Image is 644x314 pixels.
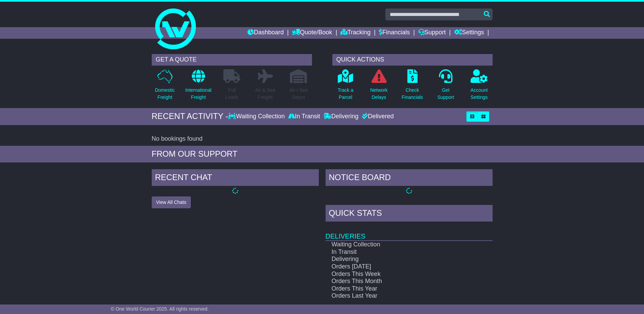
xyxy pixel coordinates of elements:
p: Air / Sea Depot [290,87,308,101]
div: Waiting Collection [228,113,286,120]
td: Deliveries [326,223,493,241]
div: In Transit [287,113,322,120]
td: Orders Last Year [326,292,468,300]
div: RECENT CHAT [152,169,319,188]
div: RECENT ACTIVITY - [152,111,228,121]
td: Orders This Week [326,271,468,278]
div: FROM OUR SUPPORT [152,149,493,159]
div: No bookings found [152,135,493,143]
td: Delivering [326,256,468,263]
span: © One World Courier 2025. All rights reserved. [111,306,209,312]
p: Network Delays [370,87,387,101]
a: DomesticFreight [154,69,175,105]
p: Get Support [437,87,454,101]
p: International Freight [185,87,211,101]
div: GET A QUOTE [152,54,312,66]
div: NOTICE BOARD [326,169,493,188]
a: AccountSettings [470,69,488,105]
a: Support [418,27,446,39]
td: In Transit [326,248,468,256]
div: QUICK ACTIONS [332,54,493,66]
td: Orders This Month [326,278,468,285]
button: View All Chats [152,196,191,208]
p: Domestic Freight [155,87,174,101]
td: Orders [DATE] [326,263,468,271]
a: Quote/Book [292,27,332,39]
div: Delivering [322,113,360,120]
a: CheckFinancials [401,69,423,105]
p: Check Financials [402,87,423,101]
div: Quick Stats [326,205,493,223]
td: Waiting Collection [326,241,468,248]
a: InternationalFreight [185,69,212,105]
a: Track aParcel [337,69,354,105]
a: Tracking [341,27,370,39]
a: Financials [379,27,410,39]
div: Delivered [360,113,394,120]
td: Orders This Year [326,285,468,293]
a: Settings [454,27,484,39]
a: GetSupport [437,69,454,105]
p: Air & Sea Freight [255,87,275,101]
a: NetworkDelays [370,69,388,105]
p: Track a Parcel [338,87,353,101]
p: Account Settings [471,87,488,101]
a: Dashboard [247,27,284,39]
p: Full Loads [223,87,240,101]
